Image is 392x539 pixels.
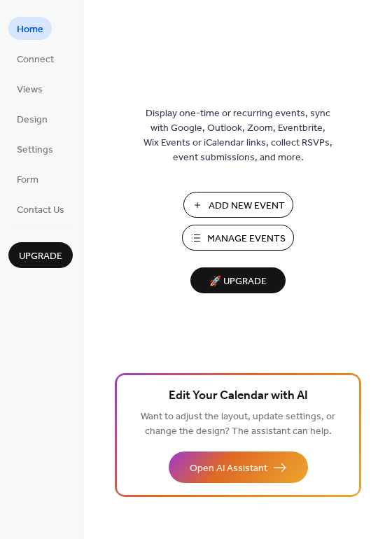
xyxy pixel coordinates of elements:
[143,106,332,165] span: Display one-time or recurring events, sync with Google, Outlook, Zoom, Eventbrite, Wix Events or ...
[8,107,56,130] a: Design
[183,192,293,218] button: Add New Event
[182,225,294,251] button: Manage Events
[207,232,286,246] span: Manage Events
[8,137,62,160] a: Settings
[17,203,64,218] span: Contact Us
[190,461,267,476] span: Open AI Assistant
[17,52,54,67] span: Connect
[190,267,286,293] button: 🚀 Upgrade
[169,386,308,406] span: Edit Your Calendar with AI
[199,272,277,291] span: 🚀 Upgrade
[209,199,285,213] span: Add New Event
[8,77,51,100] a: Views
[169,451,308,483] button: Open AI Assistant
[8,167,47,190] a: Form
[17,143,53,157] span: Settings
[17,83,43,97] span: Views
[8,17,52,40] a: Home
[8,242,73,268] button: Upgrade
[17,113,48,127] span: Design
[17,173,38,188] span: Form
[19,249,62,264] span: Upgrade
[141,407,335,441] span: Want to adjust the layout, update settings, or change the design? The assistant can help.
[8,47,62,70] a: Connect
[17,22,43,37] span: Home
[8,197,73,220] a: Contact Us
